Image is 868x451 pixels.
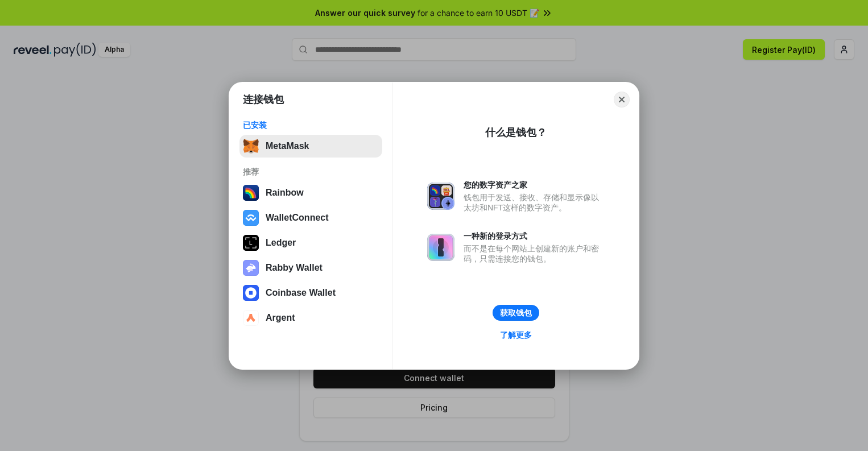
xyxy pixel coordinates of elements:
div: 而不是在每个网站上创建新的账户和密码，只需连接您的钱包。 [464,243,605,264]
button: MetaMask [239,135,382,158]
div: Ledger [266,238,296,248]
button: Coinbase Wallet [239,282,382,304]
img: svg+xml,%3Csvg%20width%3D%2228%22%20height%3D%2228%22%20viewBox%3D%220%200%2028%2028%22%20fill%3D... [243,210,259,226]
button: Argent [239,307,382,329]
img: svg+xml,%3Csvg%20xmlns%3D%22http%3A%2F%2Fwww.w3.org%2F2000%2Fsvg%22%20width%3D%2228%22%20height%3... [243,235,259,251]
button: 获取钱包 [493,305,539,321]
div: 什么是钱包？ [485,126,547,139]
button: Close [614,92,630,107]
button: Rainbow [239,181,382,204]
div: Rabby Wallet [266,263,323,273]
div: 已安装 [243,120,379,130]
div: 了解更多 [500,330,532,340]
img: svg+xml,%3Csvg%20xmlns%3D%22http%3A%2F%2Fwww.w3.org%2F2000%2Fsvg%22%20fill%3D%22none%22%20viewBox... [243,260,259,276]
div: Argent [266,313,295,323]
div: Rainbow [266,188,304,198]
div: WalletConnect [266,213,329,223]
button: Ledger [239,231,382,254]
div: 一种新的登录方式 [464,231,605,241]
div: 获取钱包 [500,308,532,318]
button: WalletConnect [239,206,382,229]
a: 了解更多 [493,328,539,342]
img: svg+xml,%3Csvg%20fill%3D%22none%22%20height%3D%2233%22%20viewBox%3D%220%200%2035%2033%22%20width%... [243,138,259,154]
div: 钱包用于发送、接收、存储和显示像以太坊和NFT这样的数字资产。 [464,192,605,213]
img: svg+xml,%3Csvg%20xmlns%3D%22http%3A%2F%2Fwww.w3.org%2F2000%2Fsvg%22%20fill%3D%22none%22%20viewBox... [427,234,454,261]
div: Coinbase Wallet [266,288,336,298]
button: Rabby Wallet [239,256,382,279]
div: 您的数字资产之家 [464,180,605,190]
img: svg+xml,%3Csvg%20width%3D%2228%22%20height%3D%2228%22%20viewBox%3D%220%200%2028%2028%22%20fill%3D... [243,310,259,326]
div: MetaMask [266,141,309,151]
img: svg+xml,%3Csvg%20width%3D%2228%22%20height%3D%2228%22%20viewBox%3D%220%200%2028%2028%22%20fill%3D... [243,285,259,301]
img: svg+xml,%3Csvg%20width%3D%22120%22%20height%3D%22120%22%20viewBox%3D%220%200%20120%20120%22%20fil... [243,185,259,201]
div: 推荐 [243,167,379,177]
img: svg+xml,%3Csvg%20xmlns%3D%22http%3A%2F%2Fwww.w3.org%2F2000%2Fsvg%22%20fill%3D%22none%22%20viewBox... [427,183,454,210]
h1: 连接钱包 [243,93,284,106]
